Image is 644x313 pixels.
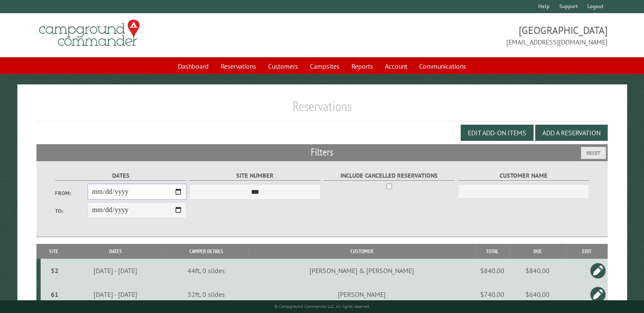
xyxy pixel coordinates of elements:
[249,244,475,259] th: Customer
[173,58,214,74] a: Dashboard
[36,144,608,160] h2: Filters
[249,259,475,282] td: [PERSON_NAME] & [PERSON_NAME]
[581,147,606,159] button: Reset
[322,23,608,47] span: [GEOGRAPHIC_DATA] [EMAIL_ADDRESS][DOMAIN_NAME]
[36,17,142,50] img: Campground Commander
[67,244,164,259] th: Dates
[249,282,475,306] td: [PERSON_NAME]
[475,259,509,282] td: $840.00
[566,244,608,259] th: Edit
[323,171,455,181] label: Include Cancelled Reservations
[346,58,378,74] a: Reports
[461,125,533,141] button: Edit Add-on Items
[509,244,566,259] th: Due
[380,58,412,74] a: Account
[164,244,249,259] th: Camper Details
[475,282,509,306] td: $740.00
[55,171,187,181] label: Dates
[44,290,66,299] div: 61
[41,244,67,259] th: Site
[263,58,303,74] a: Customers
[36,98,608,121] h1: Reservations
[509,259,566,282] td: $840.00
[164,282,249,306] td: 32ft, 0 slides
[475,244,509,259] th: Total
[164,259,249,282] td: 44ft, 0 slides
[305,58,345,74] a: Campsites
[216,58,261,74] a: Reservations
[535,125,608,141] button: Add a Reservation
[55,207,88,215] label: To:
[189,171,321,181] label: Site Number
[274,304,370,309] small: © Campground Commander LLC. All rights reserved.
[55,189,88,197] label: From:
[68,266,163,275] div: [DATE] - [DATE]
[68,290,163,299] div: [DATE] - [DATE]
[414,58,471,74] a: Communications
[509,282,566,306] td: $640.00
[458,171,589,181] label: Customer Name
[44,266,66,275] div: 52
